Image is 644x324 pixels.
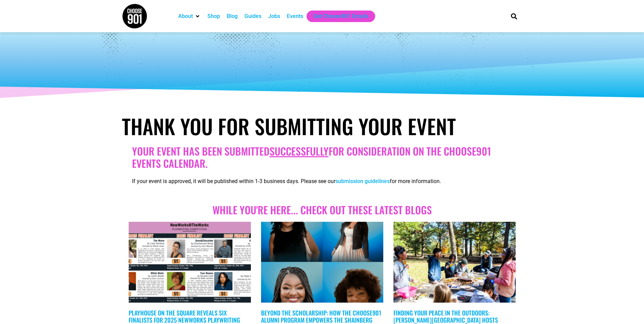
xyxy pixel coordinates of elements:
a: Shainberg Scholars Featured [261,222,383,303]
u: successfully [270,143,329,159]
a: Jobs [268,12,280,20]
a: Events [287,12,303,20]
a: Shop [207,12,220,20]
h1: Thank You for Submitting Your Event [122,114,522,138]
a: submission guidelines [335,178,390,184]
nav: Main nav [175,11,499,22]
span: If your event is approved, it will be published within 1-3 business days. Please see our for more... [132,178,441,184]
a: Get Choose901 Emails [313,12,368,20]
div: Search [508,11,519,22]
h2: While you're here... Check out these Latest blogs [132,204,512,216]
img: Shainberg Scholars Featured [260,200,384,324]
h2: Your Event has been submitted for consideration on the Choose901 events calendar. [132,145,512,169]
a: About [178,12,193,20]
a: Guides [244,12,261,20]
div: About [175,11,204,22]
a: Blog [227,12,238,20]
